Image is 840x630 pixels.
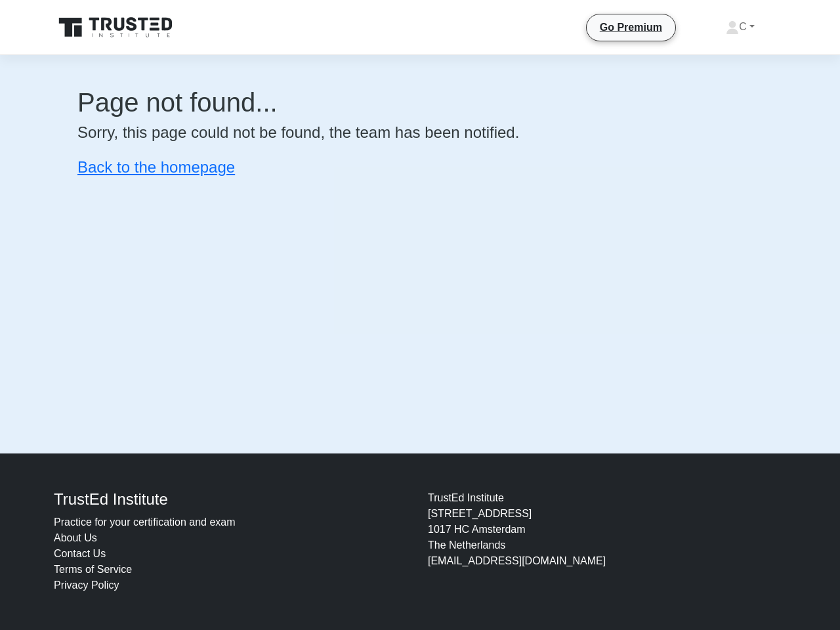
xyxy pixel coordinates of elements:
[77,158,235,176] a: Back to the homepage
[54,516,236,528] a: Practice for your certification and exam
[694,14,786,40] a: C
[54,579,119,591] a: Privacy Policy
[592,19,670,35] a: Go Premium
[420,490,794,593] div: TrustEd Institute [STREET_ADDRESS] 1017 HC Amsterdam The Netherlands [EMAIL_ADDRESS][DOMAIN_NAME]
[54,490,412,509] h4: TrustEd Institute
[54,548,106,559] a: Contact Us
[77,87,763,118] h1: Page not found...
[54,532,97,543] a: About Us
[77,123,763,142] h4: Sorry, this page could not be found, the team has been notified.
[54,564,132,575] a: Terms of Service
